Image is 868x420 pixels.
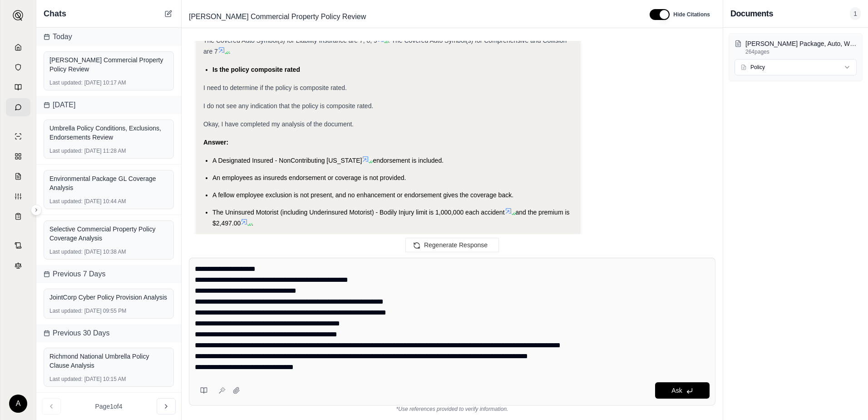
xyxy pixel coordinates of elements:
[49,248,168,255] div: [DATE] 10:38 AM
[189,405,715,413] div: *Use references provided to verify information.
[6,256,30,275] a: Legal Search Engine
[203,120,354,128] span: Okay, I have completed my analysis of the document.
[6,167,30,185] a: Claim Coverage
[212,191,513,199] span: A fellow employee exclusion is not present, and no enhancement or endorsement gives the coverage ...
[6,207,30,225] a: Coverage Table
[203,37,377,44] span: The Covered Auto Symbol(s) for Liability Insurance are 7, 8, 9
[9,6,27,25] button: Expand sidebar
[6,236,30,255] a: Contract Analysis
[49,55,168,74] div: [PERSON_NAME] Commercial Property Policy Review
[49,352,168,370] div: Richmond National Umbrella Policy Clause Analysis
[49,174,168,192] div: Environmental Package GL Coverage Analysis
[36,265,181,283] div: Previous 7 Days
[203,84,347,91] span: I need to determine if the policy is composite rated.
[31,205,42,215] button: Expand sidebar
[6,127,30,145] a: Single Policy
[735,39,857,55] button: [PERSON_NAME] Package, Auto, WC and Umbrella.pdf264pages
[36,96,181,114] div: [DATE]
[6,38,30,56] a: Home
[671,387,682,394] span: Ask
[49,307,83,315] span: Last updated:
[405,238,499,252] button: Regenerate Response
[252,220,253,227] span: .
[203,139,228,146] strong: Answer:
[49,307,168,315] div: [DATE] 09:55 PM
[212,66,300,73] span: Is the policy composite rated
[44,7,66,20] span: Chats
[655,382,710,399] button: Ask
[212,209,505,216] span: The Uninsured Motorist (including Underinsured Motorist) - Bodily Injury limit is 1,000,000 each ...
[49,147,83,155] span: Last updated:
[373,157,444,164] span: endorsement is included.
[673,11,710,18] span: Hide Citations
[730,7,773,20] h3: Documents
[6,58,30,76] a: Documents Vault
[212,209,570,227] span: and the premium is $2,497.00
[95,402,123,411] span: Page 1 of 4
[49,248,83,255] span: Last updated:
[229,48,231,55] span: .
[850,7,861,20] span: 1
[185,10,639,24] div: Edit Title
[36,324,181,342] div: Previous 30 Days
[6,147,30,165] a: Policy Comparisons
[49,79,168,86] div: [DATE] 10:17 AM
[36,28,181,46] div: Today
[212,157,362,164] span: A Designated Insured - NonContributing [US_STATE]
[49,375,168,383] div: [DATE] 10:15 AM
[49,79,83,86] span: Last updated:
[6,187,30,205] a: Custom Report
[745,39,857,48] p: Belko Package, Auto, WC and Umbrella.pdf
[203,102,373,110] span: I do not see any indication that the policy is composite rated.
[49,198,83,205] span: Last updated:
[13,10,24,21] img: Expand sidebar
[49,147,168,155] div: [DATE] 11:28 AM
[185,10,370,24] span: [PERSON_NAME] Commercial Property Policy Review
[49,225,168,243] div: Selective Commercial Property Policy Coverage Analysis
[203,37,567,55] span: . The Covered Auto Symbol(s) for Comprehensive and Collision are 7
[49,198,168,205] div: [DATE] 10:44 AM
[212,174,406,181] span: An employees as insureds endorsement or coverage is not provided.
[6,98,30,116] a: Chat
[49,293,168,302] div: JointCorp Cyber Policy Provision Analysis
[6,78,30,96] a: Prompt Library
[424,241,488,249] span: Regenerate Response
[745,48,857,55] p: 264 pages
[163,8,174,19] button: New Chat
[9,395,27,413] div: A
[49,124,168,142] div: Umbrella Policy Conditions, Exclusions, Endorsements Review
[49,375,83,383] span: Last updated:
